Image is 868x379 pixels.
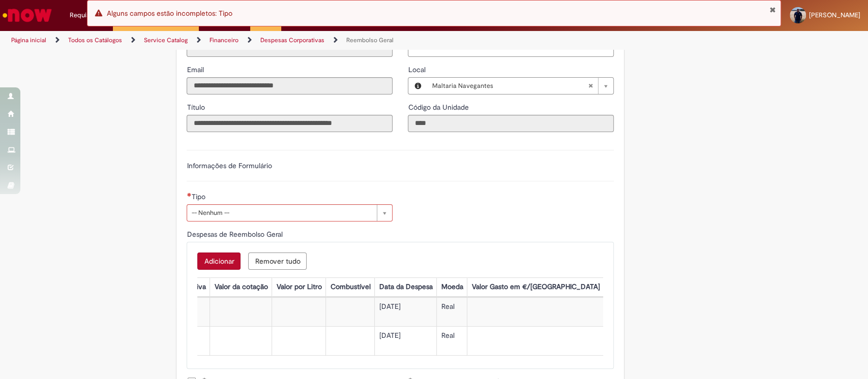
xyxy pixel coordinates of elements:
[248,252,307,270] button: Remove all rows for Despesas de Reembolso Geral
[187,161,272,170] label: Informações de Formulário
[467,277,604,296] th: Valor Gasto em €/[GEOGRAPHIC_DATA]
[187,102,206,112] label: Somente leitura - Título
[272,277,326,296] th: Valor por Litro
[144,36,188,44] a: Service Catalog
[1,5,53,25] img: ServiceNow
[408,115,614,132] input: Código da Unidade
[375,277,437,296] th: Data da Despesa
[68,36,122,44] a: Todos os Catálogos
[408,103,470,112] span: Somente leitura - Código da Unidade
[408,78,427,94] button: Local, Visualizar este registro Maltaria Navegantes
[375,297,437,326] td: [DATE]
[187,103,206,112] span: Somente leitura - Título
[107,9,232,18] span: Alguns campos estão incompletos: Tipo
[375,326,437,355] td: [DATE]
[187,230,284,239] span: Despesas de Reembolso Geral
[809,11,860,19] span: [PERSON_NAME]
[70,10,105,20] span: Requisições
[209,36,238,44] a: Financeiro
[260,36,324,44] a: Despesas Corporativas
[427,78,613,94] a: Maltaria NavegantesLimpar campo Local
[191,205,372,221] span: -- Nenhum --
[187,77,393,94] input: Email
[437,277,467,296] th: Moeda
[187,65,205,75] label: Somente leitura - Email
[583,78,598,94] abbr: Limpar campo Local
[11,36,46,44] a: Página inicial
[432,78,588,94] span: Maltaria Navegantes
[187,115,393,132] input: Título
[210,277,272,296] th: Valor da cotação
[8,31,571,50] ul: Trilhas de página
[769,6,775,14] button: Fechar Notificação
[187,193,191,197] span: Necessários
[437,297,467,326] td: Real
[197,252,241,270] button: Add a row for Despesas de Reembolso Geral
[187,65,205,74] span: Somente leitura - Email
[326,277,375,296] th: Combustível
[437,326,467,355] td: Real
[408,102,470,112] label: Somente leitura - Código da Unidade
[191,192,207,201] span: Tipo
[408,65,427,74] span: Local
[346,36,394,44] a: Reembolso Geral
